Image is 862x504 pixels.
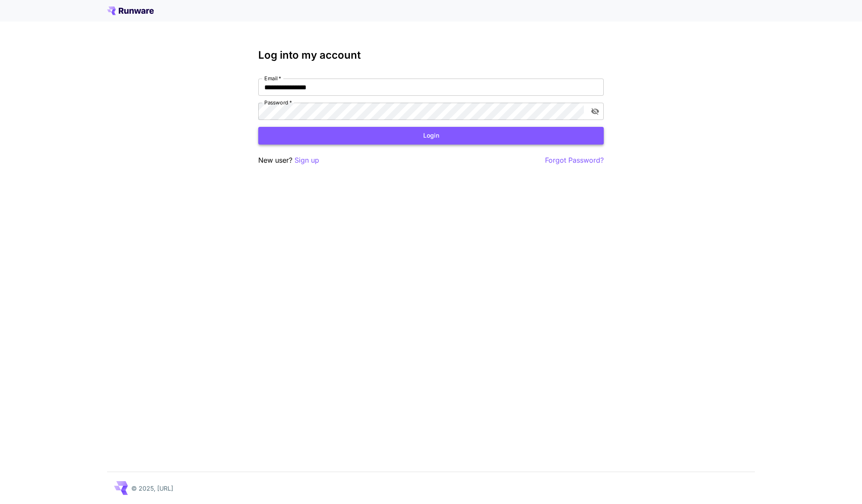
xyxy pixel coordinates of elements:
[587,104,603,119] button: toggle password visibility
[258,49,604,61] h3: Log into my account
[258,127,604,145] button: Login
[264,75,281,82] label: Email
[131,484,173,493] p: © 2025, [URL]
[295,155,319,166] button: Sign up
[264,99,292,106] label: Password
[545,155,604,166] button: Forgot Password?
[258,155,319,166] p: New user?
